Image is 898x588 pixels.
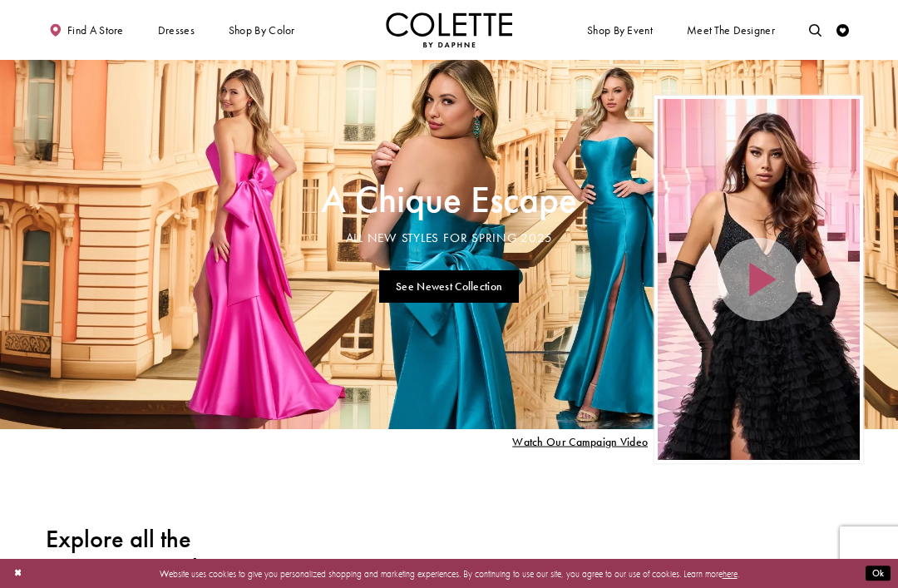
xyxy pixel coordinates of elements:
a: Toggle search [806,12,825,47]
a: here [723,567,738,579]
span: Shop by color [229,24,295,37]
span: Dresses [158,24,195,37]
span: Find a store [67,24,124,37]
h2: Explore all the Newest Arrivals [46,525,210,583]
button: Submit Dialog [866,566,891,581]
span: Shop By Event [584,12,655,47]
a: Visit Home Page [386,12,512,47]
p: Website uses cookies to give you personalized shopping and marketing experiences. By continuing t... [91,565,807,581]
span: Play Slide #15 Video [512,435,648,447]
span: Meet the designer [687,24,775,37]
span: Shop by color [225,12,298,47]
button: Close Dialog [7,562,28,585]
span: Dresses [155,12,198,47]
a: See Newest Collection A Chique Escape All New Styles For Spring 2025 [379,270,520,303]
img: Colette by Daphne [386,12,512,47]
a: Check Wishlist [833,12,852,47]
div: Video Player [658,99,861,461]
ul: Slider Links [317,265,580,309]
span: Shop By Event [587,24,653,37]
a: Find a store [46,12,126,47]
a: Meet the designer [683,12,778,47]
